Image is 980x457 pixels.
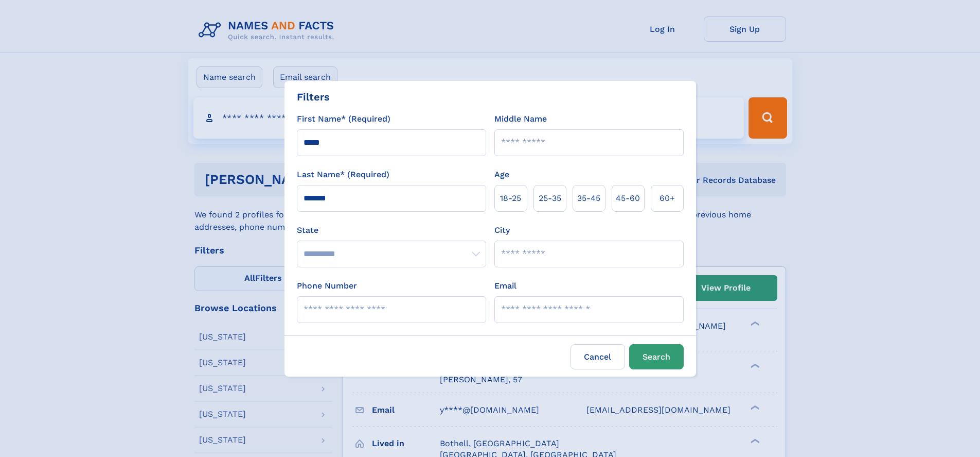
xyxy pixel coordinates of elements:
[500,192,521,205] span: 18‑25
[571,344,625,369] label: Cancel
[660,192,675,205] span: 60+
[494,224,510,236] label: City
[297,224,486,236] label: State
[494,280,516,292] label: Email
[539,192,561,205] span: 25‑35
[616,192,640,205] span: 45‑60
[297,280,357,292] label: Phone Number
[297,168,389,181] label: Last Name* (Required)
[494,168,509,181] label: Age
[494,113,547,125] label: Middle Name
[629,344,684,369] button: Search
[577,192,600,205] span: 35‑45
[297,89,330,105] div: Filters
[297,113,390,125] label: First Name* (Required)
